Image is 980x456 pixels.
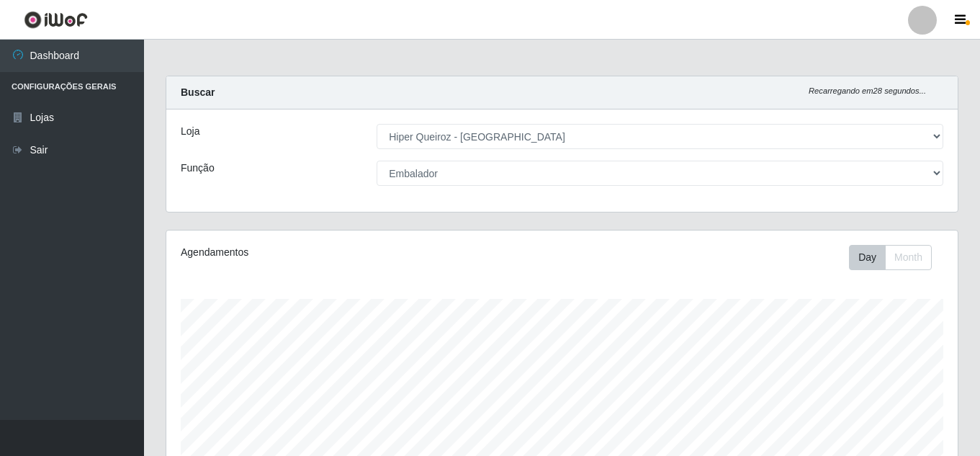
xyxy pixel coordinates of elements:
[849,245,932,270] div: First group
[181,86,215,98] strong: Buscar
[181,161,215,176] label: Função
[809,86,926,95] i: Recarregando em 28 segundos...
[181,245,486,260] div: Agendamentos
[181,124,199,139] label: Loja
[849,245,886,270] button: Day
[849,245,943,270] div: Toolbar with button groups
[885,245,932,270] button: Month
[24,11,88,29] img: CoreUI Logo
